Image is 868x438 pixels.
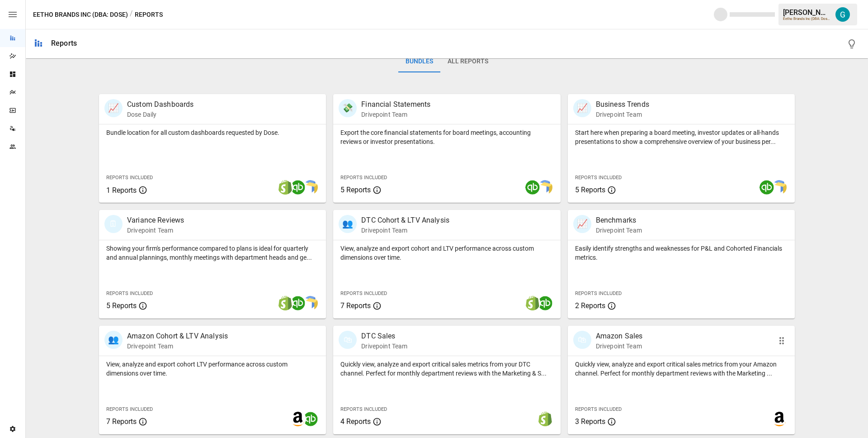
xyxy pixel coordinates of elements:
button: All Reports [440,51,495,72]
img: quickbooks [303,412,318,426]
img: smart model [303,180,318,195]
p: Drivepoint Team [361,342,407,351]
p: Custom Dashboards [127,99,194,110]
span: Reports Included [106,406,153,412]
p: Benchmarks [596,215,642,226]
span: 7 Reports [340,301,371,310]
img: quickbooks [291,180,305,195]
div: 📈 [573,99,591,117]
div: 🗓 [104,215,123,233]
span: Reports Included [575,406,622,412]
p: View, analyze and export cohort and LTV performance across custom dimensions over time. [340,244,553,262]
button: Gavin Acres [830,2,855,27]
span: Reports Included [575,175,622,181]
p: Business Trends [596,99,649,110]
p: Bundle location for all custom dashboards requested by Dose. [106,128,319,137]
p: Amazon Cohort & LTV Analysis [127,331,228,342]
img: amazon [291,412,305,426]
p: View, analyze and export cohort LTV performance across custom dimensions over time. [106,360,319,378]
div: 🛍 [339,331,357,349]
span: Reports Included [340,290,387,296]
img: quickbooks [759,180,774,195]
span: 4 Reports [340,417,371,426]
div: Eetho Brands Inc (DBA: Dose) [783,17,830,21]
span: 7 Reports [106,417,137,426]
p: Dose Daily [127,110,194,119]
div: Reports [51,39,77,48]
p: Start here when preparing a board meeting, investor updates or all-hands presentations to show a ... [575,128,788,146]
p: DTC Cohort & LTV Analysis [361,215,449,226]
img: quickbooks [291,296,305,310]
span: 5 Reports [340,186,371,194]
div: 💸 [339,99,357,117]
span: Reports Included [575,290,622,296]
div: 📈 [573,215,591,233]
span: 2 Reports [575,301,605,310]
p: Drivepoint Team [127,226,184,235]
img: smart model [772,180,787,195]
p: Quickly view, analyze and export critical sales metrics from your DTC channel. Perfect for monthl... [340,360,553,378]
div: [PERSON_NAME] [783,8,830,17]
p: Drivepoint Team [596,342,643,351]
img: smart model [538,180,552,195]
img: amazon [772,412,787,426]
p: Drivepoint Team [596,110,649,119]
p: Easily identify strengths and weaknesses for P&L and Cohorted Financials metrics. [575,244,788,262]
p: Amazon Sales [596,331,643,342]
p: Export the core financial statements for board meetings, accounting reviews or investor presentat... [340,128,553,146]
p: Financial Statements [361,99,430,110]
img: quickbooks [538,296,552,310]
div: 👥 [104,331,123,349]
span: 5 Reports [106,301,137,310]
img: quickbooks [525,180,540,195]
div: 🛍 [573,331,591,349]
img: Gavin Acres [835,7,850,22]
span: 3 Reports [575,417,605,426]
p: Drivepoint Team [127,342,228,351]
span: Reports Included [340,406,387,412]
span: Reports Included [340,175,387,181]
p: DTC Sales [361,331,407,342]
span: 1 Reports [106,186,137,195]
img: shopify [278,180,292,195]
img: shopify [525,296,540,310]
span: Reports Included [106,175,153,181]
img: shopify [278,296,292,310]
p: Drivepoint Team [361,110,430,119]
span: Reports Included [106,290,153,296]
span: 5 Reports [575,186,605,194]
button: Eetho Brands Inc (DBA: Dose) [33,9,128,20]
img: shopify [538,412,552,426]
button: Bundles [398,51,440,72]
div: 📈 [104,99,123,117]
div: 👥 [339,215,357,233]
p: Drivepoint Team [596,226,642,235]
p: Showing your firm's performance compared to plans is ideal for quarterly and annual plannings, mo... [106,244,319,262]
p: Drivepoint Team [361,226,449,235]
div: / [130,9,133,20]
p: Variance Reviews [127,215,184,226]
img: smart model [303,296,318,310]
p: Quickly view, analyze and export critical sales metrics from your Amazon channel. Perfect for mon... [575,360,788,378]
